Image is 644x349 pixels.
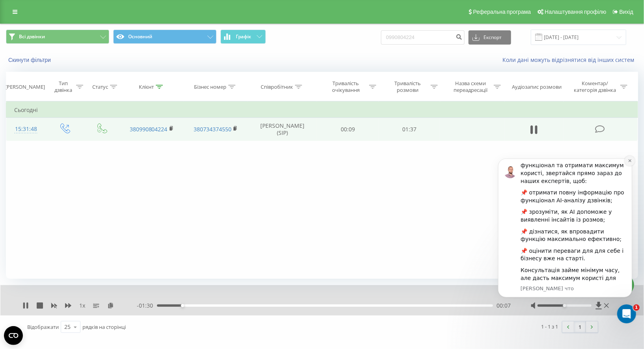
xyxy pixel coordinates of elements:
div: 25 [64,323,71,331]
span: 1 [633,304,640,311]
button: Основний [113,30,217,44]
div: Тип дзвінка [52,80,74,93]
span: 1 x [79,302,85,310]
span: Відображати [27,323,59,330]
iframe: Intercom live chat [617,304,636,323]
span: Всі дзвінки [19,34,45,40]
a: 380990804224 [130,125,168,133]
span: Графік [236,34,251,39]
td: [PERSON_NAME] (SIP) [248,118,317,141]
button: Експорт [469,30,511,45]
td: 01:37 [379,118,440,141]
span: Налаштування профілю [545,9,606,15]
div: Тривалість очікування [325,80,367,93]
div: Аудіозапис розмови [512,84,562,90]
button: Open CMP widget [4,326,23,345]
a: Коли дані можуть відрізнятися вiд інших систем [502,56,638,63]
button: Всі дзвінки [6,30,109,44]
div: [PERSON_NAME] [5,84,45,90]
button: Скинути фільтри [6,56,55,63]
div: Назва схеми переадресації [450,80,492,93]
div: Бізнес номер [194,84,226,90]
a: 380734374550 [194,125,231,133]
div: Співробітник [261,84,293,90]
div: Accessibility label [181,304,184,307]
span: - 01:30 [137,302,157,310]
div: Тривалість розмови [386,80,429,93]
div: Клієнт [139,84,154,90]
td: Сьогодні [6,102,638,118]
td: 00:09 [317,118,379,141]
span: Вихід [620,9,633,15]
span: рядків на сторінці [82,323,126,330]
div: Статус [92,84,108,90]
iframe: Intercom notifications сообщение [486,147,644,328]
input: Пошук за номером [381,30,465,45]
span: Реферальна програма [473,9,531,15]
button: Графік [220,30,266,44]
div: 15:31:48 [14,121,38,137]
div: Коментар/категорія дзвінка [572,80,618,93]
